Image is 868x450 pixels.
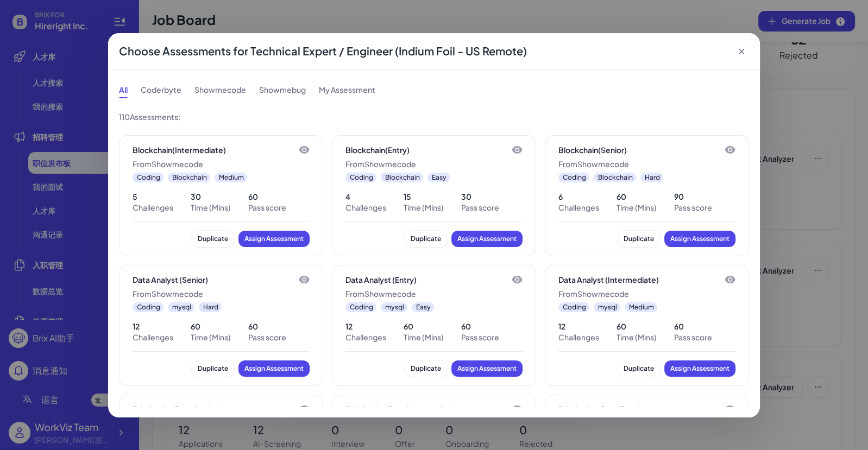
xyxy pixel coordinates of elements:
div: Coderbyte [141,81,181,98]
p: Blockchain [172,173,207,182]
p: Pass score [461,332,499,343]
p: From Showmecode [345,159,523,169]
span: Duplicate [198,364,228,372]
p: Coding [350,303,373,312]
p: Blockchain [598,173,633,182]
button: Duplicate [618,360,660,377]
button: Assign Assessment [664,231,735,247]
button: Duplicate [618,231,660,247]
p: Blockchain(Intermediate) [133,144,226,155]
span: Duplicate [624,234,654,243]
p: Challenges [133,202,173,213]
p: 110 Assessments: [108,111,760,122]
button: Assign Assessment [664,360,735,377]
p: 90 [674,191,712,202]
div: Showmecode [194,81,246,98]
p: Hard [645,173,660,182]
p: Time (Mins) [191,332,231,343]
p: 15 [404,191,444,202]
p: 60 [674,321,712,332]
p: 60 [461,321,499,332]
button: Duplicate [405,231,447,247]
p: Blockchain [385,173,420,182]
p: Pass score [674,202,712,213]
p: Coding [137,303,160,312]
div: Assign Assessment [244,363,304,374]
p: Easy [432,173,446,182]
p: Challenges [558,332,599,343]
span: Choose Assessments for Technical Expert / Engineer (Indium Foil - US Remote) [119,43,527,59]
p: 60 [617,191,657,202]
p: Blockchain(Senior) [558,144,627,155]
p: Pass score [248,202,286,213]
p: Data Analyst (Entry) [345,274,417,285]
span: Duplicate [198,234,228,243]
p: Easy [416,303,431,312]
p: 12 [345,321,386,332]
p: Coding [563,173,586,182]
div: Assign Assessment [670,363,729,374]
button: Assign Assessment [238,231,310,247]
p: Brix Coding Test (Intermediate) [345,404,458,415]
p: Challenges [558,202,599,213]
p: Medium [629,303,654,312]
p: 60 [617,321,657,332]
p: Challenges [133,332,173,343]
span: Duplicate [411,234,441,243]
p: 60 [191,321,231,332]
p: From Showmecode [133,288,310,299]
div: Assign Assessment [457,233,517,244]
p: Time (Mins) [617,332,657,343]
div: All [119,81,128,98]
p: mysql [385,303,404,312]
button: Assign Assessment [451,231,523,247]
p: Pass score [461,202,499,213]
p: 12 [558,321,599,332]
p: Challenges [345,332,386,343]
p: Challenges [345,202,386,213]
p: Time (Mins) [191,202,231,213]
p: mysql [598,303,617,312]
p: 4 [345,191,386,202]
p: 30 [461,191,499,202]
p: Coding [350,173,373,182]
p: Brix Coding Test (Senior) [133,404,220,415]
p: From Showmecode [345,288,523,299]
p: From Showmecode [558,288,735,299]
p: 12 [133,321,173,332]
p: Coding [563,303,586,312]
span: Duplicate [411,364,441,372]
p: Data Analyst (Intermediate) [558,274,659,285]
div: Showmebug [259,81,306,98]
p: 60 [248,191,286,202]
div: Assign Assessment [244,233,304,244]
p: Time (Mins) [404,202,444,213]
p: From Showmecode [133,159,310,169]
button: Duplicate [192,231,234,247]
p: Blockchain(Entry) [345,144,410,155]
p: Pass score [674,332,712,343]
p: Pass score [248,332,286,343]
div: My Assessment [319,81,375,98]
button: Assign Assessment [238,360,310,377]
button: Duplicate [192,360,234,377]
div: Assign Assessment [457,363,517,374]
p: Coding [137,173,160,182]
p: 60 [404,321,444,332]
p: From Showmecode [558,159,735,169]
p: Data Analyst (Senior) [133,274,208,285]
div: Assign Assessment [670,233,729,244]
p: Medium [219,173,244,182]
span: Duplicate [624,364,654,372]
p: 60 [248,321,286,332]
p: 30 [191,191,231,202]
p: 6 [558,191,599,202]
p: Brix Coding Test (Entry) [558,404,641,415]
p: mysql [172,303,191,312]
p: 5 [133,191,173,202]
p: Hard [203,303,218,312]
p: Time (Mins) [617,202,657,213]
p: Time (Mins) [404,332,444,343]
button: Assign Assessment [451,360,523,377]
button: Duplicate [405,360,447,377]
